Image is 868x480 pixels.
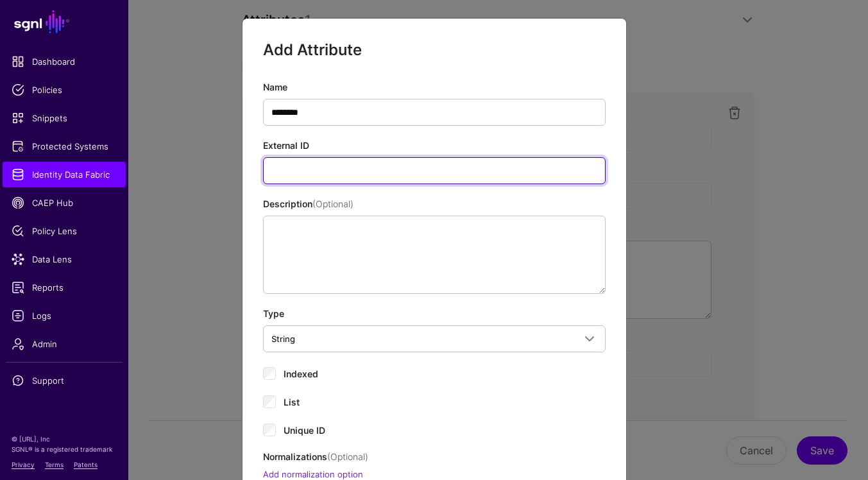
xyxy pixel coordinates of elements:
[327,451,368,462] span: (Optional)
[271,334,295,344] span: String
[263,450,368,463] label: Normalizations
[284,425,325,436] span: Unique ID
[263,307,284,320] label: Type
[312,198,353,209] span: (Optional)
[263,139,309,152] label: External ID
[263,80,287,94] label: Name
[263,197,353,210] label: Description
[284,397,300,407] span: List
[284,368,318,379] span: Indexed
[263,469,363,479] a: Add normalization option
[263,39,606,61] h2: Add Attribute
